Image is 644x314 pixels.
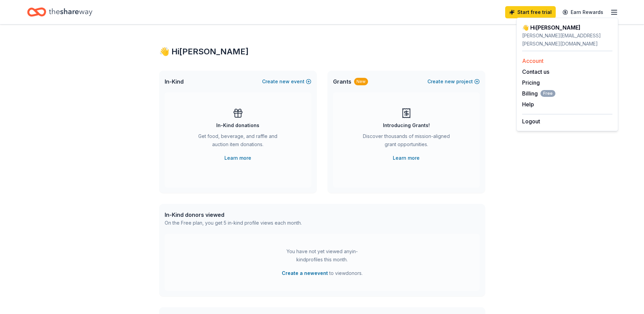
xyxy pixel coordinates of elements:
button: Create a newevent [282,269,328,277]
div: [PERSON_NAME][EMAIL_ADDRESS][PERSON_NAME][DOMAIN_NAME] [522,32,612,48]
span: Billing [522,89,555,98]
span: Grants [333,77,351,86]
button: BillingFree [522,89,555,98]
a: Account [522,57,544,64]
span: new [445,77,455,86]
span: In-Kind [165,77,184,86]
a: Start free trial [505,6,556,18]
div: Get food, beverage, and raffle and auction item donations. [192,132,284,151]
div: You have not yet viewed any in-kind profiles this month. [280,247,365,264]
button: Help [522,100,534,108]
a: Earn Rewards [558,6,607,18]
button: Contact us [522,68,549,76]
button: Createnewevent [262,77,311,86]
span: new [279,77,290,86]
div: In-Kind donors viewed [165,211,302,219]
a: Home [27,4,92,20]
div: Discover thousands of mission-aligned grant opportunities. [360,132,453,151]
div: In-Kind donations [216,121,259,129]
div: New [354,78,368,85]
div: 👋 Hi [PERSON_NAME] [159,46,485,57]
a: Pricing [522,79,540,86]
div: Introducing Grants! [383,121,430,129]
a: Learn more [224,154,251,162]
div: 👋 Hi [PERSON_NAME] [522,23,612,32]
span: Free [540,90,555,97]
span: to view donors . [282,269,363,277]
div: On the Free plan, you get 5 in-kind profile views each month. [165,219,302,227]
a: Learn more [393,154,420,162]
button: Logout [522,117,540,125]
button: Createnewproject [427,77,480,86]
